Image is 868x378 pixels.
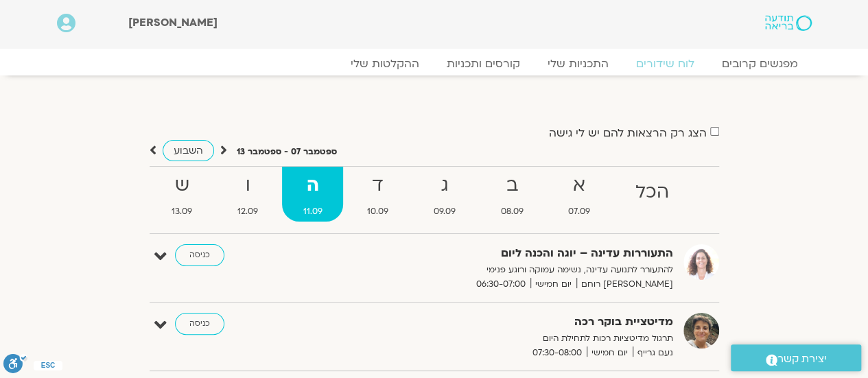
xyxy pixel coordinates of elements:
a: מפגשים קרובים [708,57,812,71]
span: 13.09 [151,204,214,219]
span: יום חמישי [530,277,576,292]
p: תרגול מדיטציות רכות לתחילת היום [337,331,673,346]
span: 11.09 [282,204,344,219]
p: ספטמבר 07 - ספטמבר 13 [237,145,337,159]
a: ש13.09 [151,167,214,222]
span: 07:30-08:00 [528,346,587,360]
a: קורסים ותכניות [433,57,534,71]
a: כניסה [175,313,224,335]
strong: ו [216,170,279,201]
label: הצג רק הרצאות להם יש לי גישה [549,127,707,139]
span: יום חמישי [587,346,633,360]
a: לוח שידורים [622,57,708,71]
strong: ש [151,170,214,201]
a: ההקלטות שלי [337,57,433,71]
span: [PERSON_NAME] [128,15,218,30]
a: הכל [614,167,690,222]
strong: התעוררות עדינה – יוגה והכנה ליום [337,244,673,263]
a: ה11.09 [282,167,344,222]
span: [PERSON_NAME] רוחם [576,277,673,292]
span: יצירת קשר [777,350,827,368]
a: השבוע [163,140,214,161]
span: 12.09 [216,204,279,219]
span: 06:30-07:00 [471,277,530,292]
a: ג09.09 [412,167,477,222]
p: להתעורר לתנועה עדינה, נשימה עמוקה ורוגע פנימי [337,263,673,277]
span: נעם גרייף [633,346,673,360]
strong: ה [282,170,344,201]
span: השבוע [174,144,203,157]
strong: הכל [614,177,690,208]
a: ד10.09 [346,167,410,222]
span: 09.09 [412,204,477,219]
a: כניסה [175,244,224,266]
span: 08.09 [480,204,545,219]
span: 10.09 [346,204,410,219]
a: ו12.09 [216,167,279,222]
a: א07.09 [547,167,611,222]
strong: ג [412,170,477,201]
a: יצירת קשר [731,344,861,371]
strong: ד [346,170,410,201]
strong: מדיטציית בוקר רכה [337,313,673,331]
a: ב08.09 [480,167,545,222]
strong: ב [480,170,545,201]
a: התכניות שלי [534,57,622,71]
nav: Menu [57,57,812,71]
strong: א [547,170,611,201]
span: 07.09 [547,204,611,219]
